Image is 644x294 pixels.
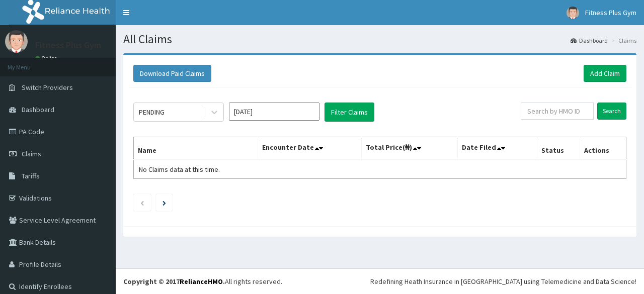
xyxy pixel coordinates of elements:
[123,277,225,286] strong: Copyright © 2017 .
[521,103,594,120] input: Search by HMO ID
[584,65,626,82] a: Add Claim
[116,268,644,294] footer: All rights reserved.
[5,30,28,53] img: User Image
[585,8,636,17] span: Fitness Plus Gym
[567,7,579,19] img: User Image
[325,103,374,122] button: Filter Claims
[35,41,101,50] p: Fitness Plus Gym
[571,36,608,45] a: Dashboard
[35,55,59,62] a: Online
[361,137,457,160] th: Total Price(₦)
[123,33,636,46] h1: All Claims
[609,36,636,45] li: Claims
[580,137,626,160] th: Actions
[133,65,211,82] button: Download Paid Claims
[597,103,626,120] input: Search
[22,149,41,158] span: Claims
[457,137,537,160] th: Date Filed
[140,198,144,207] a: Previous page
[22,105,54,114] span: Dashboard
[163,198,166,207] a: Next page
[229,103,319,121] input: Select Month and Year
[537,137,580,160] th: Status
[22,83,73,92] span: Switch Providers
[258,137,361,160] th: Encounter Date
[134,137,258,160] th: Name
[139,107,165,117] div: PENDING
[180,277,223,286] a: RelianceHMO
[22,171,40,180] span: Tariffs
[139,165,220,174] span: No Claims data at this time.
[370,276,636,286] div: Redefining Heath Insurance in [GEOGRAPHIC_DATA] using Telemedicine and Data Science!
